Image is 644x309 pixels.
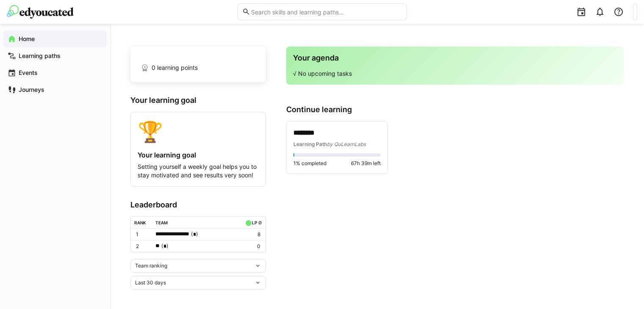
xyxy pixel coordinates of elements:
p: 1 [136,231,149,238]
h4: Your learning goal [138,151,259,159]
div: Rank [134,220,146,225]
span: Team ranking [135,262,167,269]
span: ( ) [191,230,198,239]
p: √ No upcoming tasks [293,69,617,78]
input: Search skills and learning paths… [250,8,402,16]
span: by QuLearnLabs [327,141,366,147]
h3: Leaderboard [130,200,266,210]
span: 67h 39m left [351,160,381,167]
div: Team [155,220,168,225]
span: Last 30 days [135,279,166,286]
div: 🏆 [138,119,259,144]
h3: Continue learning [286,105,624,114]
p: 2 [136,243,149,250]
span: Learning Path [293,141,327,147]
span: 1% completed [293,160,326,167]
div: LP [252,220,257,225]
h3: Your learning goal [130,96,266,105]
a: ø [258,218,262,226]
p: Setting yourself a weekly goal helps you to stay motivated and see results very soon! [138,163,259,179]
p: 0 [243,243,260,250]
span: 0 learning points [152,63,198,72]
h3: Your agenda [293,53,617,63]
span: ( ) [161,242,169,251]
p: 8 [243,231,260,238]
